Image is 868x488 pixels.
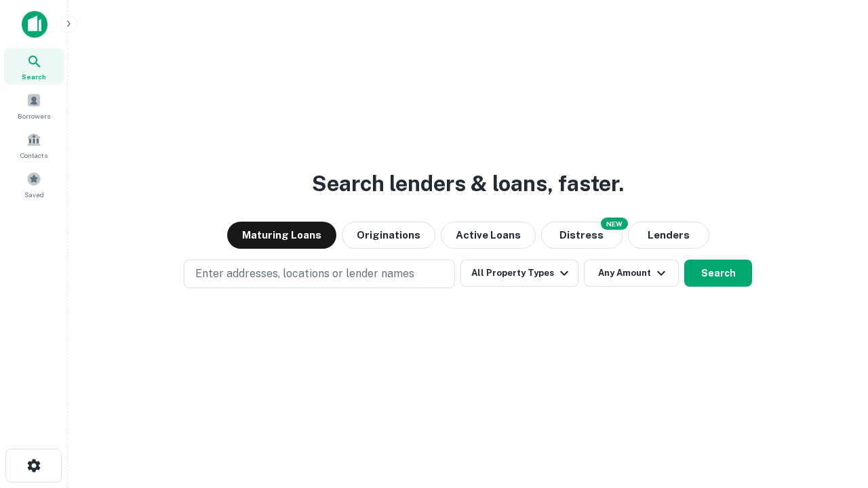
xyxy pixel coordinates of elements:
[4,127,64,163] a: Contacts
[184,260,455,288] button: Enter addresses, locations or lender names
[800,380,868,445] iframe: Chat Widget
[4,48,64,85] a: Search
[541,222,623,249] button: Search distressed loans with lien and other non-mortgage details.
[684,260,752,287] button: Search
[24,189,44,200] span: Saved
[628,222,709,249] button: Lenders
[460,260,578,287] button: All Property Types
[4,87,64,124] a: Borrowers
[584,260,679,287] button: Any Amount
[22,11,47,38] img: capitalize-icon.png
[441,222,536,249] button: Active Loans
[22,71,46,82] span: Search
[312,167,624,200] h3: Search lenders & loans, faster.
[4,166,64,203] a: Saved
[342,222,435,249] button: Originations
[18,110,50,121] span: Borrowers
[601,218,628,230] div: NEW
[195,266,414,282] p: Enter addresses, locations or lender names
[227,222,336,249] button: Maturing Loans
[20,150,47,161] span: Contacts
